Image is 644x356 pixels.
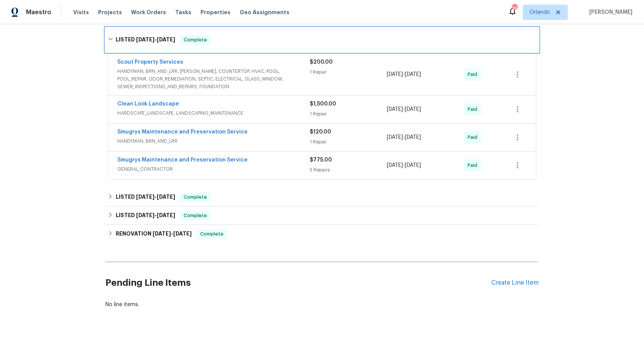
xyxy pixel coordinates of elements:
[131,8,166,16] span: Work Orders
[117,101,179,107] a: Clean Look Landscape
[181,193,210,201] span: Complete
[117,165,310,173] span: GENERAL_CONTRACTOR
[105,188,539,206] div: LISTED [DATE]-[DATE]Complete
[405,163,421,168] span: [DATE]
[468,133,480,141] span: Paid
[387,135,403,140] span: [DATE]
[240,8,289,16] span: Geo Assignments
[387,105,421,113] span: -
[181,36,210,44] span: Complete
[197,230,227,238] span: Complete
[105,28,539,52] div: LISTED [DATE]-[DATE]Complete
[157,194,175,199] span: [DATE]
[117,68,310,91] span: HANDYMAN, BRN_AND_LRR, [PERSON_NAME], COUNTERTOP, HVAC, POOL, POOL_REPAIR, ODOR_REMEDIATION, SEPT...
[136,194,154,199] span: [DATE]
[116,193,175,202] h6: LISTED
[153,231,171,236] span: [DATE]
[175,10,191,15] span: Tasks
[181,212,210,219] span: Complete
[310,59,333,65] span: $200.00
[173,231,192,236] span: [DATE]
[491,279,539,287] div: Create Line Item
[157,213,175,218] span: [DATE]
[26,8,51,16] span: Maestro
[387,72,403,77] span: [DATE]
[310,110,387,118] div: 1 Repair
[310,166,387,174] div: 5 Repairs
[117,109,310,117] span: HARDSCAPE_LANDSCAPE, LANDSCAPING_MAINTENANCE
[116,211,175,220] h6: LISTED
[387,162,421,169] span: -
[116,229,192,239] h6: RENOVATION
[105,265,491,301] h2: Pending Line Items
[310,129,331,135] span: $120.00
[105,225,539,243] div: RENOVATION [DATE]-[DATE]Complete
[405,135,421,140] span: [DATE]
[310,68,387,76] div: 1 Repair
[586,8,632,16] span: [PERSON_NAME]
[136,37,154,42] span: [DATE]
[387,163,403,168] span: [DATE]
[405,72,421,77] span: [DATE]
[310,138,387,146] div: 1 Repair
[310,157,332,163] span: $775.00
[387,71,421,78] span: -
[105,206,539,225] div: LISTED [DATE]-[DATE]Complete
[117,157,248,163] a: Smugrys Maintenance and Preservation Service
[405,107,421,112] span: [DATE]
[117,129,248,135] a: Smugrys Maintenance and Preservation Service
[136,213,154,218] span: [DATE]
[73,8,89,16] span: Visits
[468,105,480,113] span: Paid
[105,301,539,308] div: No line items.
[117,137,310,145] span: HANDYMAN, BRN_AND_LRR
[387,107,403,112] span: [DATE]
[136,213,175,218] span: -
[98,8,122,16] span: Projects
[310,101,336,107] span: $1,500.00
[116,35,175,44] h6: LISTED
[512,5,517,12] div: 36
[387,133,421,141] span: -
[153,231,192,236] span: -
[529,8,550,16] span: Orlando
[200,8,230,16] span: Properties
[136,37,175,42] span: -
[157,37,175,42] span: [DATE]
[117,59,183,65] a: Scout Property Services
[468,162,480,169] span: Paid
[468,71,480,78] span: Paid
[136,194,175,199] span: -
